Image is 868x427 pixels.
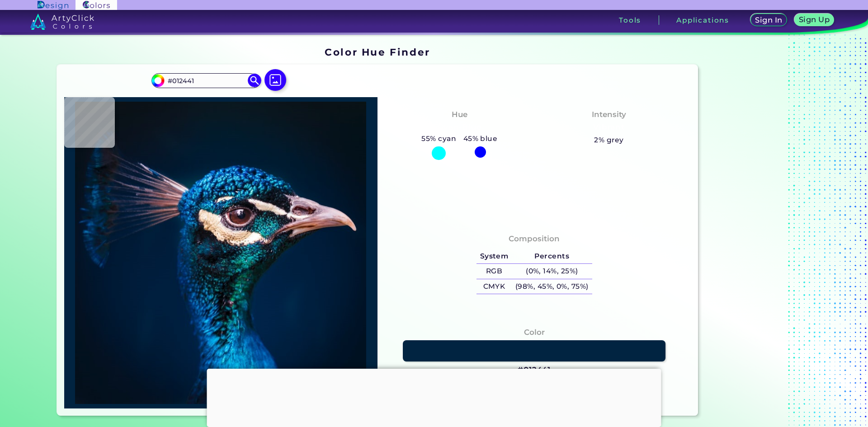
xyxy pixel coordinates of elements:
[325,45,430,59] h1: Color Hue Finder
[476,264,512,279] h5: RGB
[248,74,261,87] img: icon search
[452,108,467,121] h4: Hue
[207,369,661,425] iframe: Advertisement
[164,75,248,87] input: type color..
[619,17,641,23] h3: Tools
[524,326,545,339] h4: Color
[460,133,501,145] h5: 45% blue
[512,249,592,264] h5: Percents
[518,365,551,375] h3: #012441
[30,14,94,30] img: logo_artyclick_colors_white.svg
[755,17,782,24] h5: Sign In
[264,69,286,91] img: icon picture
[590,122,629,133] h3: Vibrant
[434,122,485,133] h3: Cyan-Blue
[476,279,512,294] h5: CMYK
[702,43,815,419] iframe: Advertisement
[69,102,373,404] img: img_pavlin.jpg
[799,16,829,23] h5: Sign Up
[795,14,833,26] a: Sign Up
[512,264,592,279] h5: (0%, 14%, 25%)
[594,134,623,146] h5: 2% grey
[676,17,729,23] h3: Applications
[512,279,592,294] h5: (98%, 45%, 0%, 75%)
[38,1,68,9] img: ArtyClick Design logo
[751,14,786,26] a: Sign In
[592,108,626,121] h4: Intensity
[476,249,512,264] h5: System
[418,133,460,145] h5: 55% cyan
[509,232,560,245] h4: Composition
